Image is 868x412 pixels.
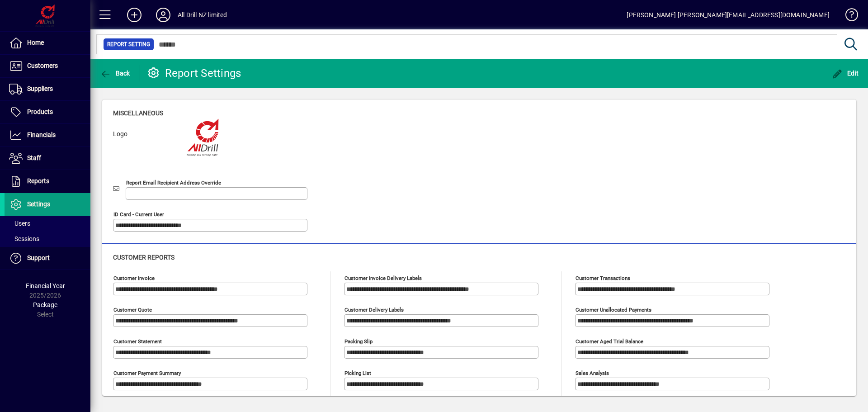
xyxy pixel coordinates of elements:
[27,177,49,185] span: Reports
[9,235,39,242] span: Sessions
[33,301,57,308] span: Package
[100,70,130,77] span: Back
[113,338,162,345] mat-label: Customer statement
[5,101,90,123] a: Products
[830,65,861,81] button: Edit
[576,338,643,345] mat-label: Customer aged trial balance
[5,124,90,147] a: Financials
[113,211,164,218] mat-label: ID Card - Current User
[26,282,65,289] span: Financial Year
[178,8,227,22] div: All Drill NZ limited
[5,231,90,246] a: Sessions
[5,78,90,100] a: Suppliers
[5,247,90,270] a: Support
[627,8,830,22] div: [PERSON_NAME] [PERSON_NAME][EMAIL_ADDRESS][DOMAIN_NAME]
[113,109,163,117] span: Miscellaneous
[5,170,90,193] a: Reports
[147,66,241,81] div: Report Settings
[344,370,371,376] mat-label: Picking List
[576,307,651,313] mat-label: Customer unallocated payments
[113,254,175,261] span: Customer reports
[27,85,53,92] span: Suppliers
[832,70,859,77] span: Edit
[344,307,404,313] mat-label: Customer delivery labels
[576,275,630,281] mat-label: Customer transactions
[27,62,58,69] span: Customers
[113,307,152,313] mat-label: Customer quote
[344,338,373,345] mat-label: Packing Slip
[5,216,90,231] a: Users
[98,65,132,81] button: Back
[149,7,178,23] button: Profile
[113,370,181,376] mat-label: Customer Payment Summary
[5,32,90,54] a: Home
[5,55,90,77] a: Customers
[27,154,41,161] span: Staff
[9,220,30,227] span: Users
[120,7,149,23] button: Add
[107,40,150,49] span: Report Setting
[839,2,857,31] a: Knowledge Base
[27,200,50,208] span: Settings
[113,275,155,281] mat-label: Customer invoice
[576,370,609,376] mat-label: Sales analysis
[90,65,140,81] app-page-header-button: Back
[126,180,221,186] mat-label: Report Email Recipient Address Override
[344,275,422,281] mat-label: Customer invoice delivery labels
[27,39,44,46] span: Home
[106,129,175,166] label: Logo
[27,108,53,115] span: Products
[27,131,56,138] span: Financials
[27,254,50,261] span: Support
[5,147,90,170] a: Staff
